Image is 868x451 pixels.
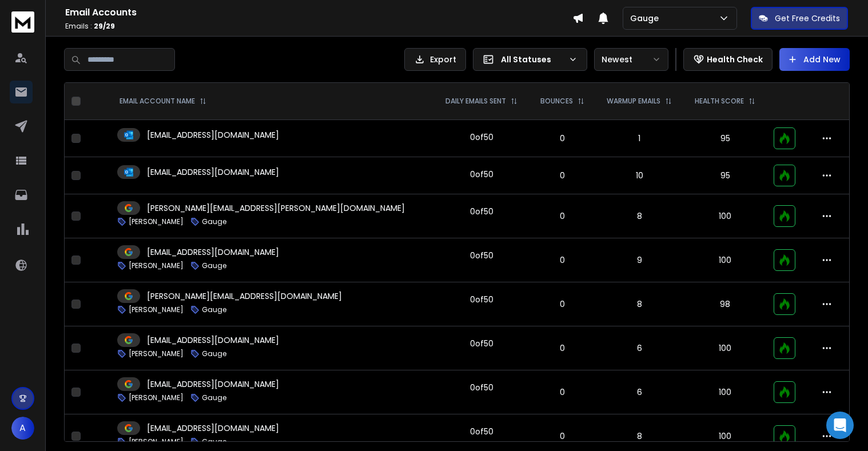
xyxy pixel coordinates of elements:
[595,326,683,370] td: 6
[202,393,226,402] p: Gauge
[94,21,115,31] span: 29 / 29
[536,298,588,310] p: 0
[683,282,767,326] td: 98
[595,120,683,157] td: 1
[11,417,34,440] button: A
[595,370,683,414] td: 6
[683,238,767,282] td: 100
[470,294,493,305] div: 0 of 50
[683,194,767,238] td: 100
[129,217,184,226] p: [PERSON_NAME]
[147,202,405,214] p: [PERSON_NAME][EMAIL_ADDRESS][PERSON_NAME][DOMAIN_NAME]
[595,282,683,326] td: 8
[536,254,588,266] p: 0
[470,382,493,393] div: 0 of 50
[147,129,279,141] p: [EMAIL_ADDRESS][DOMAIN_NAME]
[445,97,506,106] p: DAILY EMAILS SENT
[129,261,184,270] p: [PERSON_NAME]
[202,217,226,226] p: Gauge
[536,210,588,222] p: 0
[129,305,184,314] p: [PERSON_NAME]
[683,370,767,414] td: 100
[65,6,572,19] h1: Email Accounts
[683,157,767,194] td: 95
[470,206,493,217] div: 0 of 50
[404,48,466,71] button: Export
[536,342,588,354] p: 0
[536,386,588,398] p: 0
[536,170,588,181] p: 0
[147,290,342,302] p: [PERSON_NAME][EMAIL_ADDRESS][DOMAIN_NAME]
[695,97,744,106] p: HEALTH SCORE
[120,97,206,106] div: EMAIL ACCOUNT NAME
[202,261,226,270] p: Gauge
[11,11,34,33] img: logo
[536,133,588,144] p: 0
[129,349,184,358] p: [PERSON_NAME]
[147,422,279,434] p: [EMAIL_ADDRESS][DOMAIN_NAME]
[594,48,668,71] button: Newest
[595,194,683,238] td: 8
[707,54,763,65] p: Health Check
[607,97,660,106] p: WARMUP EMAILS
[147,334,279,346] p: [EMAIL_ADDRESS][DOMAIN_NAME]
[202,305,226,314] p: Gauge
[470,250,493,261] div: 0 of 50
[683,48,773,71] button: Health Check
[147,378,279,390] p: [EMAIL_ADDRESS][DOMAIN_NAME]
[826,412,854,439] div: Open Intercom Messenger
[202,349,226,358] p: Gauge
[630,13,663,24] p: Gauge
[129,437,184,446] p: [PERSON_NAME]
[470,426,493,437] div: 0 of 50
[595,157,683,194] td: 10
[147,246,279,258] p: [EMAIL_ADDRESS][DOMAIN_NAME]
[775,13,840,24] p: Get Free Credits
[751,7,848,30] button: Get Free Credits
[536,430,588,442] p: 0
[501,54,564,65] p: All Statuses
[540,97,573,106] p: BOUNCES
[683,326,767,370] td: 100
[779,48,850,71] button: Add New
[470,131,493,143] div: 0 of 50
[202,437,226,446] p: Gauge
[147,166,279,178] p: [EMAIL_ADDRESS][DOMAIN_NAME]
[470,338,493,349] div: 0 of 50
[129,393,184,402] p: [PERSON_NAME]
[595,238,683,282] td: 9
[470,169,493,180] div: 0 of 50
[65,22,572,31] p: Emails :
[683,120,767,157] td: 95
